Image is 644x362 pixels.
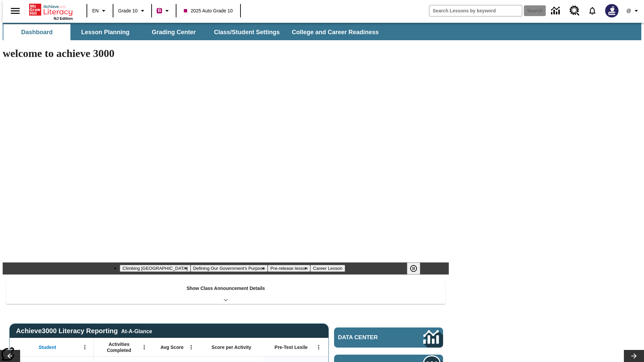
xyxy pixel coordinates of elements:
button: Lesson Planning [72,24,139,40]
button: Boost Class color is violet red. Change class color [154,5,174,17]
img: Avatar [605,4,619,17]
button: Slide 2 Defining Our Government's Purpose [191,265,268,272]
button: Lesson carousel, Next [624,350,644,362]
span: Data Center [338,334,401,341]
span: Pre-Test Lexile [275,344,308,350]
button: Profile/Settings [623,5,644,17]
span: NJ Edition [54,16,73,20]
button: Slide 3 Pre-release lesson [268,265,310,272]
span: Activities Completed [97,341,141,353]
span: B [158,6,161,15]
span: EN [92,7,99,14]
div: SubNavbar [3,23,641,40]
a: Home [29,3,73,16]
div: SubNavbar [3,24,385,40]
button: Grading Center [140,24,207,40]
button: Open Menu [314,342,324,352]
button: Open side menu [5,1,25,21]
button: Open Menu [80,342,90,352]
a: Notifications [584,2,601,19]
button: Select a new avatar [601,2,623,19]
span: Avg Score [160,344,183,350]
a: Data Center [547,2,566,20]
button: Open Menu [186,342,196,352]
input: search field [429,5,522,16]
button: Language: EN, Select a language [89,5,111,17]
button: Dashboard [3,24,70,40]
span: Score per Activity [212,344,252,350]
div: At-A-Glance [121,327,152,335]
div: Pause [407,262,427,275]
button: Slide 1 Climbing Mount Tai [120,265,190,272]
span: 2025 Auto Grade 10 [184,7,232,14]
span: Grade 10 [118,7,138,14]
span: @ [626,7,631,14]
a: Resource Center, Will open in new tab [566,2,584,20]
h1: welcome to achieve 3000 [3,47,449,60]
div: Home [29,2,73,20]
button: Pause [407,262,420,275]
a: Data Center [334,327,443,348]
span: Student [39,344,56,350]
button: Grade: Grade 10, Select a grade [115,5,149,17]
button: Open Menu [139,342,149,352]
button: Class/Student Settings [209,24,285,40]
span: Achieve3000 Literacy Reporting [16,327,152,335]
button: Slide 4 Career Lesson [310,265,345,272]
p: Show Class Announcement Details [186,285,265,292]
button: College and Career Readiness [286,24,384,40]
div: Show Class Announcement Details [6,281,445,304]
